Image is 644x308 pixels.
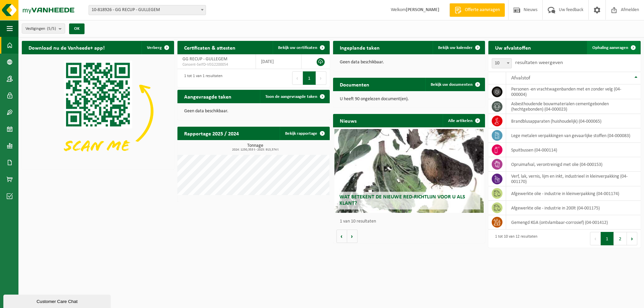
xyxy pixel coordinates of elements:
div: 1 tot 10 van 12 resultaten [492,231,537,246]
a: Bekijk uw documenten [425,78,484,91]
a: Ophaling aanvragen [587,41,640,54]
button: OK [69,23,85,34]
span: Toon de aangevraagde taken [265,95,317,99]
button: Volgende [347,230,358,243]
p: 1 van 10 resultaten [340,219,482,224]
p: Geen data beschikbaar. [340,60,479,65]
span: GG RECUP - GULLEGEM [182,57,227,62]
span: 10 [492,59,512,68]
button: Vestigingen(5/5) [22,23,65,34]
span: Verberg [147,46,162,50]
a: Toon de aangevraagde taken [260,90,329,103]
button: 2 [614,232,627,245]
span: 10-818926 - GG RECUP - GULLEGEM [89,5,206,15]
td: personen -en vrachtwagenbanden met en zonder velg (04-000004) [506,84,641,99]
a: Offerte aanvragen [449,3,505,17]
p: Geen data beschikbaar. [184,109,323,114]
td: [DATE] [256,54,302,69]
strong: [PERSON_NAME] [406,7,439,12]
button: Vorige [336,230,347,243]
td: brandblusapparaten (huishoudelijk) (04-000065) [506,114,641,128]
span: Offerte aanvragen [463,7,501,13]
td: spuitbussen (04-000114) [506,143,641,157]
span: 10 [492,58,512,68]
a: Wat betekent de nieuwe RED-richtlijn voor u als klant? [334,129,484,213]
span: 2024: 1250,353 t - 2025: 913,574 t [181,148,330,151]
h2: Nieuws [333,114,363,127]
button: Previous [590,232,601,245]
td: lege metalen verpakkingen van gevaarlijke stoffen (04-000083) [506,128,641,143]
button: Previous [292,71,303,85]
h2: Aangevraagde taken [177,90,238,103]
h2: Rapportage 2025 / 2024 [177,127,246,140]
span: 10-818926 - GG RECUP - GULLEGEM [89,5,206,15]
img: Download de VHEPlus App [22,54,174,168]
span: Ophaling aanvragen [592,46,628,50]
h2: Ingeplande taken [333,41,386,54]
div: 1 tot 1 van 1 resultaten [181,71,222,85]
span: Bekijk uw kalender [438,46,473,50]
td: opruimafval, verontreinigd met olie (04-000153) [506,157,641,172]
button: Next [627,232,637,245]
span: Afvalstof [511,75,530,81]
h2: Uw afvalstoffen [488,41,538,54]
span: Bekijk uw documenten [431,82,473,87]
td: verf, lak, vernis, lijm en inkt, industrieel in kleinverpakking (04-001170) [506,172,641,186]
a: Bekijk uw kalender [433,41,484,54]
td: afgewerkte olie - industrie in 200lt (04-001175) [506,201,641,215]
a: Bekijk uw certificaten [273,41,329,54]
h2: Download nu de Vanheede+ app! [22,41,111,54]
count: (5/5) [47,26,56,31]
span: Bekijk uw certificaten [278,46,317,50]
button: 1 [601,232,614,245]
button: Next [316,71,326,85]
h2: Documenten [333,78,376,91]
a: Alle artikelen [443,114,484,127]
td: asbesthoudende bouwmaterialen cementgebonden (hechtgebonden) (04-000023) [506,99,641,114]
button: Verberg [142,41,173,54]
p: U heeft 90 ongelezen document(en). [340,97,479,102]
label: resultaten weergeven [515,60,563,65]
td: gemengd KGA (ontvlambaar-corrosief) (04-001412) [506,215,641,230]
h3: Tonnage [181,143,330,151]
td: afgewerkte olie - industrie in kleinverpakking (04-001174) [506,186,641,201]
a: Bekijk rapportage [280,127,329,140]
span: Vestigingen [25,24,56,34]
iframe: chat widget [3,293,112,308]
span: Consent-SelfD-VEG2200054 [182,62,251,67]
h2: Certificaten & attesten [177,41,242,54]
span: Wat betekent de nieuwe RED-richtlijn voor u als klant? [339,194,465,206]
button: 1 [303,71,316,85]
